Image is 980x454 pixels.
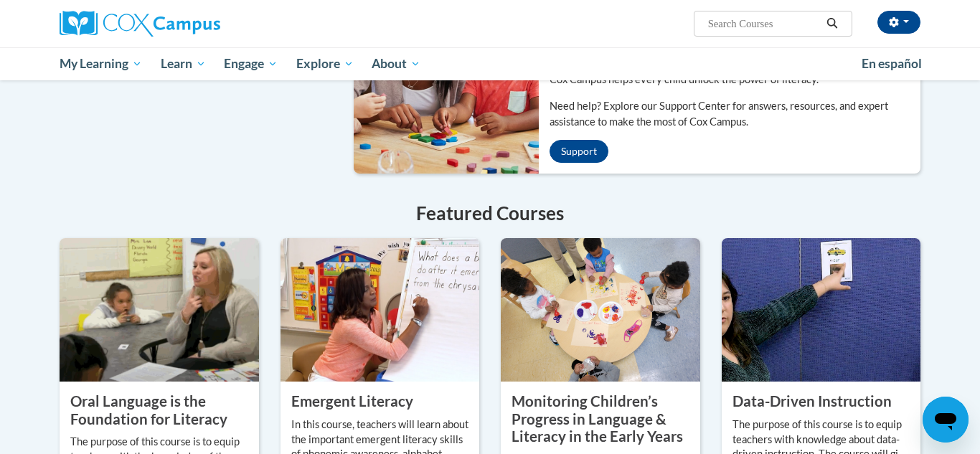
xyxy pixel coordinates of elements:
span: Engage [224,55,278,72]
img: Cox Campus [60,11,220,37]
a: Support [550,140,608,163]
span: Learn [161,55,206,72]
property: Data-Driven Instruction [732,392,892,410]
a: About [363,47,430,80]
property: Monitoring Children’s Progress in Language & Literacy in the Early Years [512,392,683,445]
a: Engage [215,47,287,80]
h4: Featured Courses [60,199,920,227]
button: Account Settings [877,11,920,34]
input: Search Courses [707,15,821,32]
span: About [372,55,420,72]
span: En español [862,56,922,71]
button: Search [821,15,843,32]
iframe: Button to launch messaging window [923,397,969,443]
a: Learn [151,47,215,80]
span: Explore [296,55,354,72]
img: Oral Language is the Foundation for Literacy [60,238,259,382]
a: Explore [287,47,363,80]
img: Emergent Literacy [281,238,480,382]
a: En español [852,49,931,79]
span: My Learning [60,55,142,72]
a: Cox Campus [60,11,332,37]
a: My Learning [50,47,151,80]
img: Monitoring Children’s Progress in Language & Literacy in the Early Years [501,238,700,382]
property: Emergent Literacy [291,392,413,410]
div: Main menu [38,47,942,80]
property: Oral Language is the Foundation for Literacy [70,392,227,427]
img: Data-Driven Instruction [722,238,921,382]
p: Need help? Explore our Support Center for answers, resources, and expert assistance to make the m... [550,98,920,130]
